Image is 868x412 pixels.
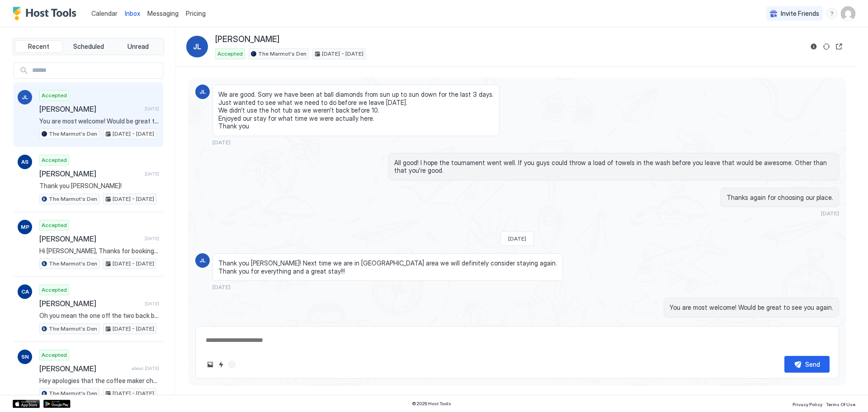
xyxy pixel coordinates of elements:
[793,399,822,408] a: Privacy Policy
[805,360,820,369] div: Send
[821,210,839,217] span: [DATE]
[215,34,279,45] span: [PERSON_NAME]
[42,156,67,164] span: Accepted
[65,40,113,53] button: Scheduled
[22,93,28,101] span: JL
[49,389,97,398] span: The Marmot's Den
[125,9,140,17] span: Inbox
[49,260,97,268] span: The Marmot's Den
[42,221,67,229] span: Accepted
[212,139,231,146] span: [DATE]
[39,182,159,190] span: Thank you [PERSON_NAME]!
[394,159,833,175] span: All good! I hope the tournament went well. If you guys could throw a load of towels in the wash b...
[42,351,67,359] span: Accepted
[132,365,159,371] span: about [DATE]
[145,171,159,177] span: [DATE]
[39,312,159,320] span: Oh you mean the one off the two back bedrooms? Have never heard it called that before. 😊
[113,325,154,333] span: [DATE] - [DATE]
[21,223,29,231] span: MP
[13,38,164,55] div: tab-group
[841,6,855,21] div: User profile
[43,400,71,408] a: Google Play Store
[826,8,837,19] div: menu
[322,50,363,58] span: [DATE] - [DATE]
[42,286,67,294] span: Accepted
[15,40,63,53] button: Recent
[113,260,154,268] span: [DATE] - [DATE]
[28,63,163,78] input: Input Field
[13,400,40,408] a: App Store
[412,401,451,407] span: © 2025 Host Tools
[205,359,216,370] button: Upload image
[49,195,97,203] span: The Marmot's Den
[821,41,832,52] button: Sync reservation
[28,43,49,51] span: Recent
[39,299,141,308] span: [PERSON_NAME]
[113,195,154,203] span: [DATE] - [DATE]
[258,50,307,58] span: The Marmot's Den
[49,325,97,333] span: The Marmot's Den
[670,303,833,312] span: You are most welcome! Would be great to see you again.
[216,359,226,370] button: Quick reply
[145,236,159,242] span: [DATE]
[113,389,154,398] span: [DATE] - [DATE]
[21,353,29,361] span: SN
[808,41,819,52] button: Reservation information
[127,43,149,51] span: Unread
[39,364,128,373] span: [PERSON_NAME]
[114,40,162,53] button: Unread
[39,377,159,385] span: Hey apologies that the coffee maker chose you guys to blow up on. Hope you enjoyed your stay!
[39,117,159,125] span: You are most welcome! Would be great to see you again.
[39,247,159,255] span: Hi [PERSON_NAME], Thanks for booking our place! I'll send you more details including check-in ins...
[145,301,159,307] span: [DATE]
[508,235,526,242] span: [DATE]
[125,9,140,18] a: Inbox
[73,43,104,51] span: Scheduled
[21,288,29,296] span: CA
[193,41,201,52] span: JL
[834,41,844,52] button: Open reservation
[13,7,80,20] a: Host Tools Logo
[39,169,141,178] span: [PERSON_NAME]
[826,399,855,408] a: Terms Of Use
[826,402,855,407] span: Terms Of Use
[217,50,243,58] span: Accepted
[21,158,28,166] span: AS
[49,130,97,138] span: The Marmot's Den
[91,9,118,18] a: Calendar
[145,106,159,112] span: [DATE]
[781,9,819,18] span: Invite Friends
[113,130,154,138] span: [DATE] - [DATE]
[147,9,179,17] span: Messaging
[91,9,118,17] span: Calendar
[784,356,830,373] button: Send
[42,91,67,99] span: Accepted
[726,194,833,202] span: Thanks again for choosing our place.
[147,9,179,18] a: Messaging
[39,234,141,243] span: [PERSON_NAME]
[186,9,206,18] span: Pricing
[39,104,141,114] span: [PERSON_NAME]
[218,259,557,275] span: Thank you [PERSON_NAME]! Next time we are in [GEOGRAPHIC_DATA] area we will definitely consider s...
[199,256,206,265] span: JL
[793,402,822,407] span: Privacy Policy
[199,88,206,96] span: JL
[218,90,494,130] span: We are good. Sorry we have been at ball diamonds from sun up to sun down for the last 3 days. Jus...
[212,284,231,290] span: [DATE]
